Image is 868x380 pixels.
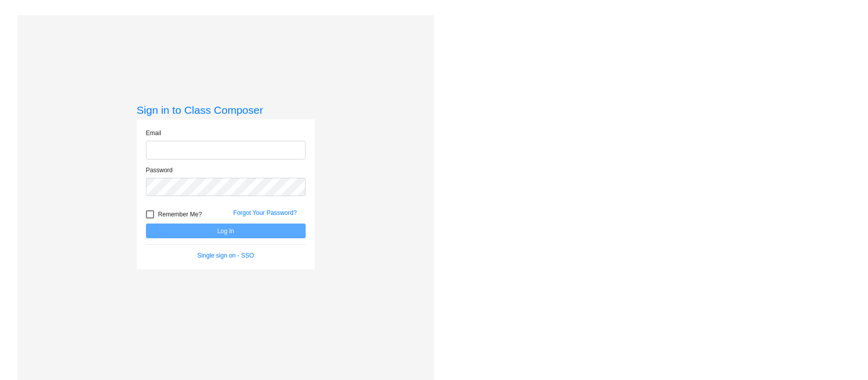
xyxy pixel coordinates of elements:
[233,209,297,216] a: Forgot Your Password?
[158,208,202,220] span: Remember Me?
[146,166,173,175] label: Password
[197,252,254,259] a: Single sign on - SSO
[146,129,161,138] label: Email
[146,224,306,238] button: Log In
[137,104,315,116] h3: Sign in to Class Composer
